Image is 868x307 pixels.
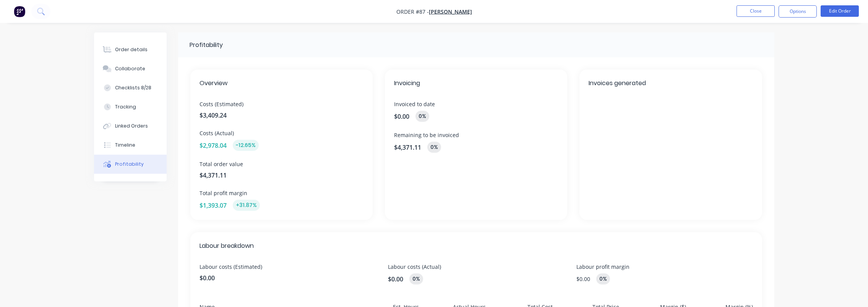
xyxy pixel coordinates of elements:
span: $4,371.11 [394,143,421,152]
span: $3,409.24 [200,111,363,120]
button: Collaborate [94,59,167,78]
span: Invoiced to date [394,100,558,108]
div: Order details [115,46,148,53]
span: Labour profit margin [576,263,753,271]
div: Profitability [190,40,223,50]
span: $0.00 [576,275,590,283]
button: Timeline [94,136,167,155]
div: 0% [409,273,423,284]
div: Profitability [115,161,144,168]
div: Linked Orders [115,123,148,129]
div: 0 % [427,142,441,153]
span: Order #87 - [396,8,429,15]
span: $2,978.04 [200,141,227,150]
div: +31.87% [233,200,260,211]
span: Overview [200,79,363,88]
div: 0 % [415,111,429,122]
span: Remaining to be invoiced [394,131,558,139]
iframe: Intercom live chat [842,281,860,299]
span: $1,393.07 [200,201,227,210]
button: Edit Order [821,5,859,17]
div: Checklists 8/28 [115,84,151,91]
div: 0% [596,273,610,284]
button: Options [779,5,817,18]
button: Order details [94,40,167,59]
button: Linked Orders [94,116,167,136]
button: Close [737,5,775,17]
div: -12.65% [233,140,259,151]
span: Costs (Actual) [200,129,363,137]
div: Collaborate [115,65,145,72]
span: $0.00 [388,275,403,284]
span: $0.00 [394,112,409,121]
button: Profitability [94,155,167,174]
span: Labour costs (Actual) [388,263,564,271]
div: Timeline [115,142,135,149]
span: $0.00 [200,273,376,283]
span: Costs (Estimated) [200,100,363,108]
div: Tracking [115,103,136,110]
span: Invoicing [394,79,558,88]
span: Labour costs (Estimated) [200,263,376,271]
span: Total order value [200,160,363,168]
a: [PERSON_NAME] [429,8,472,15]
button: Tracking [94,97,167,116]
span: Invoices generated [589,79,753,88]
img: Factory [14,6,25,17]
span: Labour breakdown [200,241,753,250]
button: Checklists 8/28 [94,78,167,97]
span: $4,371.11 [200,171,363,180]
span: Total profit margin [200,189,363,197]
